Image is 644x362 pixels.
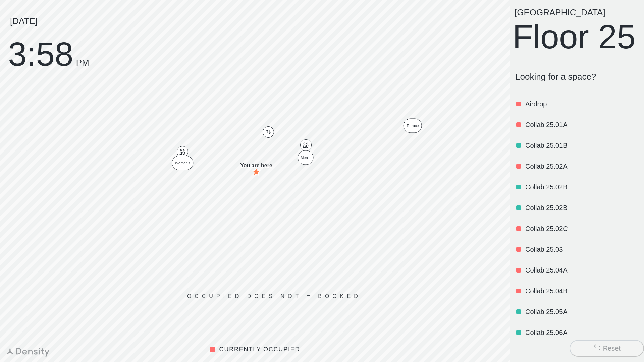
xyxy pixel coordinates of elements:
p: Collab 25.02B [525,182,637,192]
p: Collab 25.05A [525,307,637,316]
p: Collab 25.04B [525,286,637,296]
p: Collab 25.01B [525,141,637,150]
p: Collab 25.02A [525,162,637,171]
p: Collab 25.04A [525,265,637,275]
button: Reset [570,340,644,357]
p: Looking for a space? [515,72,639,82]
p: Collab 25.02C [525,224,637,233]
div: Reset [603,344,621,353]
p: Collab 25.03 [525,245,637,254]
p: Collab 25.01A [525,120,637,129]
p: Collab 25.02B [525,203,637,213]
p: Airdrop [525,99,637,109]
p: Collab 25.06A [525,328,637,337]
